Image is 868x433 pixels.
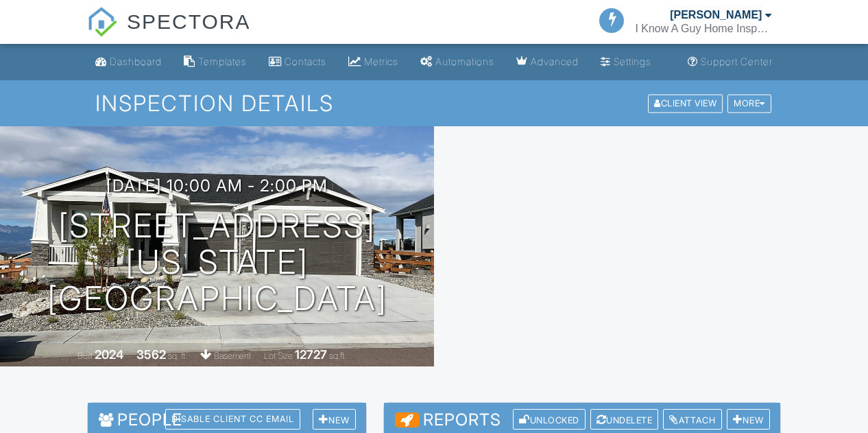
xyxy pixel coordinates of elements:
[106,176,328,195] h3: [DATE] 10:00 am - 2:00 pm
[415,49,500,75] a: Automations (Basic)
[95,91,772,115] h1: Inspection Details
[214,351,251,361] span: basement
[168,351,187,361] span: sq. ft.
[295,347,327,362] div: 12727
[22,208,412,316] h1: [STREET_ADDRESS] [US_STATE][GEOGRAPHIC_DATA]
[364,56,398,67] div: Metrics
[435,56,494,67] div: Automations
[513,409,586,430] div: Unlocked
[614,56,651,67] div: Settings
[635,22,772,36] div: I Know A Guy Home Inspections LLC
[87,21,251,46] a: SPECTORA
[198,56,247,67] div: Templates
[511,49,584,75] a: Advanced
[263,49,332,75] a: Contacts
[727,409,770,430] div: New
[531,56,579,67] div: Advanced
[313,409,356,430] div: New
[87,7,117,37] img: The Best Home Inspection Software - Spectora
[595,49,657,75] a: Settings
[682,49,778,75] a: Support Center
[165,409,300,430] div: Disable Client CC Email
[110,56,162,67] div: Dashboard
[647,97,726,108] a: Client View
[90,49,167,75] a: Dashboard
[95,347,123,362] div: 2024
[663,409,722,430] div: Attach
[701,56,773,67] div: Support Center
[136,347,166,362] div: 3562
[727,94,771,113] div: More
[285,56,326,67] div: Contacts
[590,409,659,430] div: Undelete
[648,94,723,113] div: Client View
[77,351,93,361] span: Built
[670,8,762,22] div: [PERSON_NAME]
[329,351,346,361] span: sq.ft.
[343,49,404,75] a: Metrics
[178,49,252,75] a: Templates
[264,351,293,361] span: Lot Size
[127,7,251,36] span: SPECTORA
